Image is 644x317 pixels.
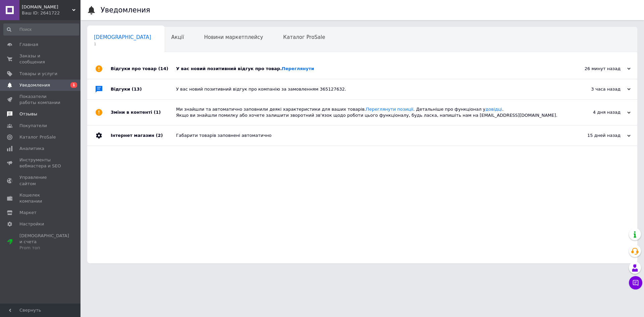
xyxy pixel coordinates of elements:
[19,174,62,187] span: Управление сайтом
[171,34,184,40] span: Акції
[101,6,150,14] h1: Уведомления
[176,106,563,118] div: Ми знайшли та автоматично заповнили деякі характеристики для ваших товарів. . Детальніше про функ...
[111,100,176,125] div: Зміни в контенті
[19,221,44,227] span: Настройки
[70,82,77,88] span: 1
[366,107,413,112] a: Переглянути позиції
[158,66,168,71] span: (14)
[132,87,142,92] span: (13)
[3,23,79,36] input: Поиск
[19,210,37,216] span: Маркет
[563,66,631,72] div: 26 минут назад
[19,94,62,106] span: Показатели работы компании
[19,233,69,251] span: [DEMOGRAPHIC_DATA] и счета
[22,10,80,16] div: Ваш ID: 2641722
[563,133,631,139] div: 15 дней назад
[563,109,631,115] div: 4 дня назад
[19,53,62,65] span: Заказы и сообщения
[19,146,44,152] span: Аналитика
[19,42,38,48] span: Главная
[94,34,151,40] span: [DEMOGRAPHIC_DATA]
[19,245,69,251] div: Prom топ
[156,133,163,138] span: (2)
[19,192,62,204] span: Кошелек компании
[176,133,563,139] div: Габарити товарів заповнені автоматично
[176,66,563,72] div: У вас новий позитивний відгук про товар.
[485,107,502,112] a: довідці
[19,157,62,169] span: Инструменты вебмастера и SEO
[283,34,325,40] span: Каталог ProSale
[19,111,37,117] span: Отзывы
[563,86,631,92] div: 3 часа назад
[19,134,56,140] span: Каталог ProSale
[629,276,642,289] button: Чат с покупателем
[282,66,314,71] a: Переглянути
[19,123,47,129] span: Покупатели
[111,79,176,99] div: Відгуки
[111,125,176,146] div: Інтернет магазин
[19,71,57,77] span: Товары и услуги
[204,34,263,40] span: Новини маркетплейсу
[176,86,563,92] div: У вас новий позитивний відгук про компанію за замовленням 365127632.
[19,82,50,88] span: Уведомления
[22,4,72,10] span: mobi-armor.com.ua
[111,59,176,79] div: Відгуки про товар
[94,42,151,47] span: 1
[154,110,161,115] span: (1)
